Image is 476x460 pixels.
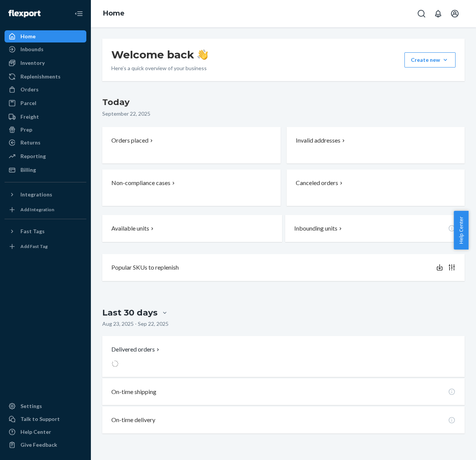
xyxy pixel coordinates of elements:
[414,6,429,21] button: Open Search Box
[102,215,282,242] button: Available units
[102,170,281,206] button: Non-compliance cases
[20,243,48,250] div: Add Fast Tag
[20,59,45,67] div: Inventory
[287,170,465,206] button: Canceled orders
[20,415,60,423] div: Talk to Support
[102,110,465,118] p: September 22, 2025
[294,224,337,233] p: Inbounding units
[197,49,208,60] img: hand-wave emoji
[5,164,86,176] a: Billing
[296,179,338,187] p: Canceled orders
[5,83,86,96] a: Orders
[454,211,468,250] button: Help Center
[111,388,156,396] p: On-time shipping
[5,426,86,438] a: Help Center
[20,113,39,121] div: Freight
[5,400,86,412] a: Settings
[20,191,52,198] div: Integrations
[5,413,86,425] button: Talk to Support
[20,152,46,160] div: Reporting
[296,136,340,145] p: Invalid addresses
[102,320,169,328] p: Aug 23, 2025 - Sep 22, 2025
[102,307,158,319] div: Last 30 days
[102,127,281,163] button: Orders placed
[20,228,45,235] div: Fast Tags
[8,10,41,17] img: Flexport logo
[20,33,36,40] div: Home
[111,345,161,354] button: Delivered orders
[20,73,61,80] div: Replenishments
[20,428,51,436] div: Help Center
[5,97,86,109] a: Parcel
[20,402,42,410] div: Settings
[5,57,86,69] a: Inventory
[404,52,456,68] button: Create new
[20,441,57,449] div: Give Feedback
[5,240,86,253] a: Add Fast Tag
[5,43,86,55] a: Inbounds
[103,9,125,17] a: Home
[111,64,208,72] p: Here’s a quick overview of your business
[5,439,86,451] button: Give Feedback
[5,137,86,149] a: Returns
[111,224,149,233] p: Available units
[20,206,54,213] div: Add Integration
[431,6,446,21] button: Open notifications
[5,124,86,136] a: Prep
[20,166,36,174] div: Billing
[5,150,86,162] a: Reporting
[111,136,148,145] p: Orders placed
[20,139,41,146] div: Returns
[5,204,86,216] a: Add Integration
[111,48,208,61] h1: Welcome back
[5,111,86,123] a: Freight
[20,86,39,93] div: Orders
[71,6,86,21] button: Close Navigation
[97,3,131,25] ol: breadcrumbs
[20,126,32,133] div: Prep
[447,6,462,21] button: Open account menu
[102,96,465,108] h3: Today
[5,188,86,201] button: Integrations
[20,46,44,53] div: Inbounds
[5,71,86,83] a: Replenishments
[111,263,179,272] p: Popular SKUs to replenish
[5,225,86,237] button: Fast Tags
[111,179,170,187] p: Non-compliance cases
[287,127,465,163] button: Invalid addresses
[20,99,36,107] div: Parcel
[111,416,155,424] p: On-time delivery
[285,215,465,242] button: Inbounding units
[5,30,86,42] a: Home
